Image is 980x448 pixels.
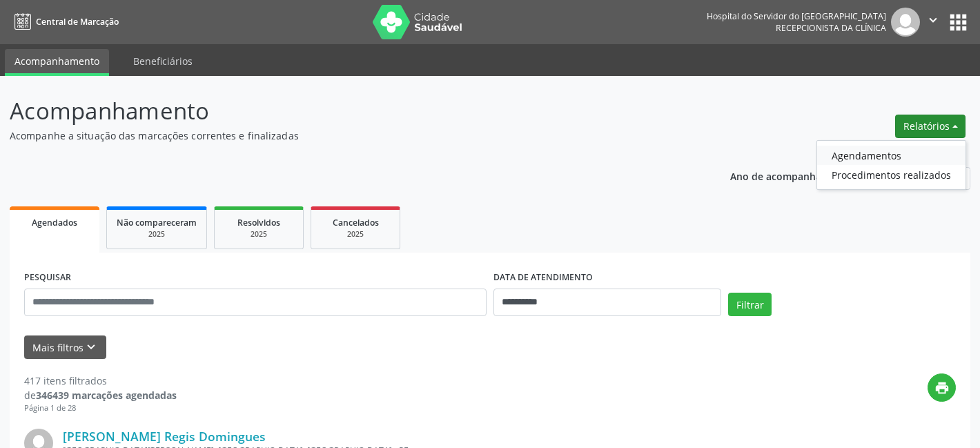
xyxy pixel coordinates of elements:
div: de [24,388,177,402]
div: Hospital do Servidor do [GEOGRAPHIC_DATA] [707,10,886,22]
p: Acompanhe a situação das marcações correntes e finalizadas [10,128,682,143]
div: 2025 [321,229,390,240]
span: Cancelados [333,217,379,228]
button: print [928,373,956,402]
a: Acompanhamento [5,49,109,76]
p: Acompanhamento [10,94,682,128]
a: Central de Marcação [10,10,119,33]
span: Recepcionista da clínica [776,22,886,34]
ul: Relatórios [816,140,966,190]
button:  [920,8,946,37]
i: print [934,380,950,396]
div: 2025 [224,229,293,240]
img: img [891,8,920,37]
span: Resolvidos [237,217,280,228]
button: Filtrar [728,293,772,316]
div: Página 1 de 28 [24,402,177,414]
label: PESQUISAR [24,267,71,289]
a: Beneficiários [124,49,202,73]
i: keyboard_arrow_down [84,340,99,355]
span: Agendados [32,217,77,228]
strong: 346439 marcações agendadas [36,389,177,402]
span: Central de Marcação [36,16,119,28]
button: Mais filtroskeyboard_arrow_down [24,335,106,360]
a: [PERSON_NAME] Regis Domingues [63,429,266,444]
div: 2025 [117,229,197,240]
button: apps [946,10,970,35]
a: Agendamentos [817,146,966,165]
div: 417 itens filtrados [24,373,177,388]
i:  [925,12,941,28]
label: DATA DE ATENDIMENTO [493,267,593,289]
button: Relatórios [895,115,966,138]
span: Não compareceram [117,217,197,228]
p: Ano de acompanhamento [730,167,852,184]
a: Procedimentos realizados [817,165,966,184]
